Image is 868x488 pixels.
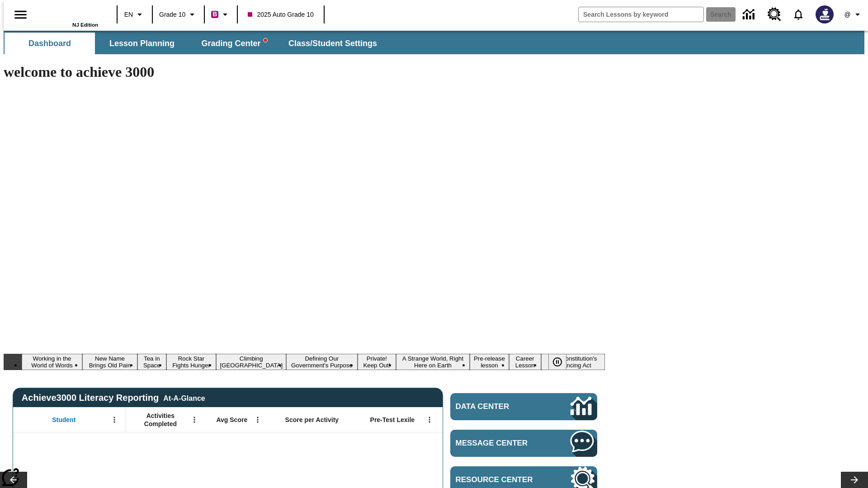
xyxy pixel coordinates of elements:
[82,354,137,370] button: Slide 2 New Name Brings Old Pain
[470,354,509,370] button: Slide 9 Pre-release lesson
[264,38,267,42] svg: writing assistant alert
[762,2,787,27] a: Resource Center, Will open in new tab
[281,33,384,54] button: Class/Student Settings
[841,472,868,488] button: Lesson carousel, Next
[456,439,543,448] span: Message Center
[7,1,34,28] button: Open side menu
[4,33,385,54] div: SubNavbar
[358,354,396,370] button: Slide 7 Private! Keep Out!
[396,354,470,370] button: Slide 8 A Strange World, Right Here on Earth
[839,6,868,23] button: Profile/Settings
[5,33,95,54] button: Dashboard
[541,354,605,370] button: Slide 11 The Constitution's Balancing Act
[216,354,286,370] button: Slide 5 Climbing Mount Tai
[201,38,267,49] span: Grading Center
[370,416,415,424] span: Pre-Test Lexile
[131,412,190,428] span: Activities Completed
[816,5,834,23] img: Avatar
[28,38,71,49] span: Dashboard
[212,9,217,20] span: B
[156,6,201,23] button: Grade: Grade 10, Select a grade
[548,354,576,370] div: Pause
[548,354,566,370] button: Pause
[4,31,864,54] div: SubNavbar
[810,3,839,26] button: Select a new avatar
[423,413,436,427] button: Open Menu
[166,354,217,370] button: Slide 4 Rock Star Fights Hunger
[188,413,201,427] button: Open Menu
[109,38,175,49] span: Lesson Planning
[72,22,98,28] span: NJ Edition
[189,33,279,54] button: Grading Center
[39,3,98,28] div: Home
[163,393,205,403] div: At-A-Glance
[737,2,762,27] a: Data Center
[22,393,205,403] span: Achieve3000 Literacy Reporting
[844,10,850,19] span: @
[787,3,810,26] a: Notifications
[248,10,313,19] span: 2025 Auto Grade 10
[97,33,187,54] button: Lesson Planning
[39,4,98,22] a: Home
[22,354,82,370] button: Slide 1 Working in the World of Words
[456,475,543,484] span: Resource Center
[509,354,541,370] button: Slide 10 Career Lesson
[208,6,234,23] button: Boost Class color is violet red. Change class color
[159,10,185,19] span: Grade 10
[579,7,703,22] input: search field
[52,416,75,424] span: Student
[216,416,247,424] span: Avg Score
[120,6,149,23] button: Language: EN, Select a language
[285,416,339,424] span: Score per Activity
[137,354,166,370] button: Slide 3 Tea in Space
[450,430,597,457] a: Message Center
[108,413,121,427] button: Open Menu
[251,413,264,427] button: Open Menu
[450,393,597,420] a: Data Center
[288,38,377,49] span: Class/Student Settings
[4,64,605,80] h1: welcome to achieve 3000
[124,10,133,19] span: EN
[456,402,540,411] span: Data Center
[286,354,358,370] button: Slide 6 Defining Our Government's Purpose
